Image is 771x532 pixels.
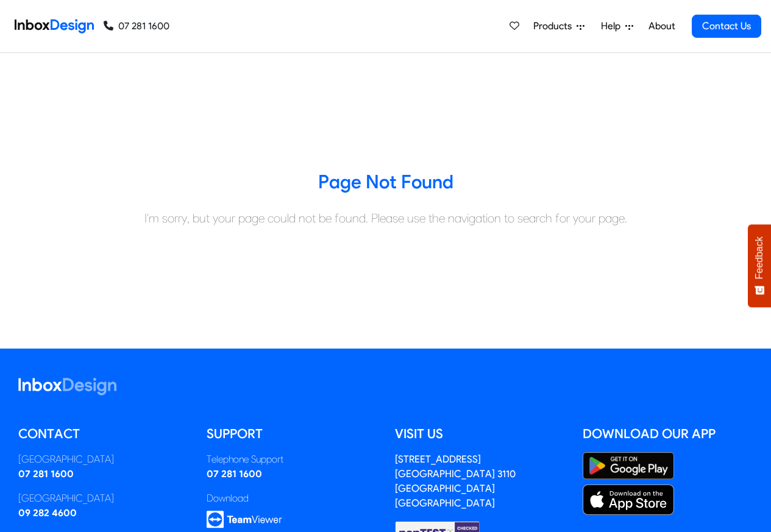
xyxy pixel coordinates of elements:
[395,453,516,509] address: [STREET_ADDRESS] [GEOGRAPHIC_DATA] 3110 [GEOGRAPHIC_DATA] [GEOGRAPHIC_DATA]
[748,224,771,307] button: Feedback - Show survey
[207,468,262,480] a: 07 281 1600
[18,378,116,395] img: logo_inboxdesign_white.svg
[18,468,74,480] a: 07 281 1600
[645,14,678,38] a: About
[207,511,282,528] img: logo_teamviewer.svg
[692,15,761,38] a: Contact Us
[533,19,577,34] span: Products
[601,19,625,34] span: Help
[9,170,762,194] h3: Page Not Found
[18,491,188,506] div: [GEOGRAPHIC_DATA]
[207,491,377,506] div: Download
[18,425,188,443] h5: Contact
[104,19,169,34] a: 07 281 1600
[596,14,638,38] a: Help
[754,236,765,279] span: Feedback
[583,452,674,480] img: Google Play Store
[18,452,188,467] div: [GEOGRAPHIC_DATA]
[9,209,762,227] div: I'm sorry, but your page could not be found. Please use the navigation to search for your page.
[18,507,77,519] a: 09 282 4600
[583,425,753,443] h5: Download our App
[207,452,377,467] div: Telephone Support
[395,453,516,509] a: [STREET_ADDRESS][GEOGRAPHIC_DATA] 3110[GEOGRAPHIC_DATA][GEOGRAPHIC_DATA]
[583,484,674,515] img: Apple App Store
[528,14,589,38] a: Products
[395,425,565,443] h5: Visit us
[207,425,377,443] h5: Support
